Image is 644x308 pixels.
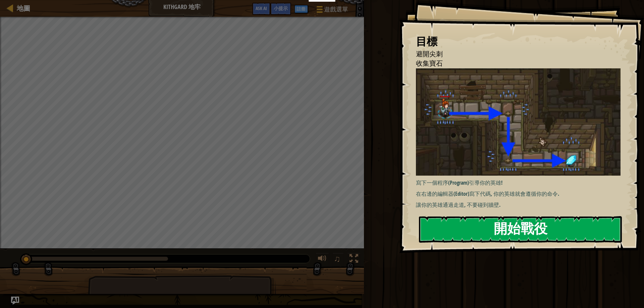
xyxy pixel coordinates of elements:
[256,5,267,11] span: Ask AI
[13,4,30,13] a: 地圖
[416,179,626,187] p: 寫下一個程序(Program)引導你的英雄!
[416,201,626,209] p: 讓你的英雄通過走道, 不要碰到牆壁.
[416,68,626,176] img: Kithgard 地牢
[332,253,344,266] button: ♫
[324,5,348,14] span: 遊戲選單
[416,59,443,68] span: 收集寶石
[416,34,621,49] div: 目標
[419,216,622,243] button: 開始戰役
[334,254,340,264] span: ♫
[347,253,361,266] button: 切換全螢幕
[311,3,352,18] button: 遊戲選單
[408,49,619,59] li: 避開尖刺
[17,4,30,13] span: 地圖
[416,190,626,198] p: 在右邊的編輯器(Editor)寫下代碼, 你的英雄就會遵循你的命令.
[252,3,270,15] button: Ask AI
[416,49,443,58] span: 避開尖刺
[316,253,329,266] button: 調整音量
[11,297,19,305] button: Ask AI
[294,5,308,13] button: 註冊
[408,59,619,68] li: 收集寶石
[274,5,288,11] span: 小提示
